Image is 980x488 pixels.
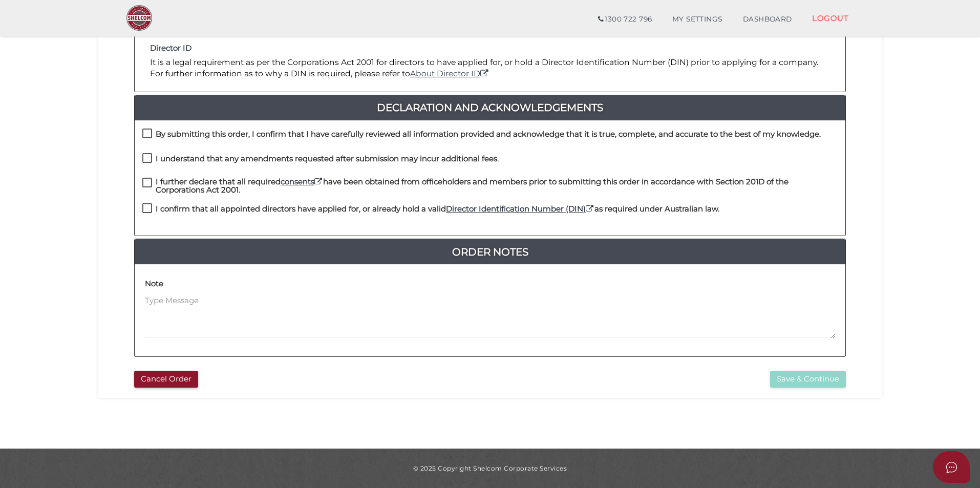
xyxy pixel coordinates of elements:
[733,9,802,30] a: DASHBOARD
[933,451,970,483] button: Open asap
[156,205,719,214] h4: I confirm that all appointed directors have applied for, or already hold a valid as required unde...
[106,464,874,473] div: © 2025 Copyright Shelcom Corporate Services
[770,371,846,388] button: Save & Continue
[156,155,499,163] h4: I understand that any amendments requested after submission may incur additional fees.
[802,8,859,29] a: LOGOUT
[150,57,830,80] p: It is a legal requirement as per the Corporations Act 2001 for directors to have applied for, or ...
[135,99,845,116] a: Declaration And Acknowledgements
[281,177,323,186] a: consents
[150,44,830,53] h4: Director ID
[446,204,594,214] a: Director Identification Number (DIN)
[135,244,845,260] a: Order Notes
[156,130,821,139] h4: By submitting this order, I confirm that I have carefully reviewed all information provided and a...
[156,178,838,195] h4: I further declare that all required have been obtained from officeholders and members prior to su...
[145,280,163,288] h4: Note
[588,9,662,30] a: 1300 722 796
[410,69,489,78] a: About Director ID
[134,371,198,388] button: Cancel Order
[662,9,733,30] a: MY SETTINGS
